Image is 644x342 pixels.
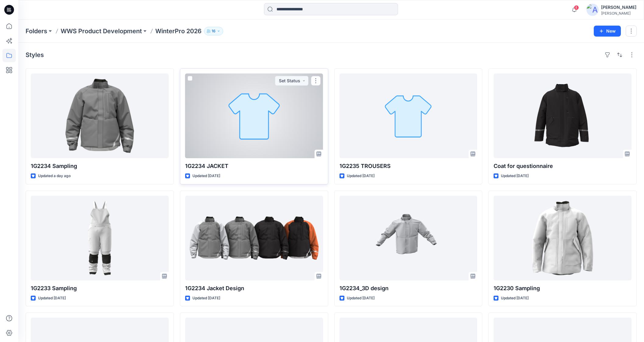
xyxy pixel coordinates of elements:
[31,284,169,293] p: 1G2233 Sampling
[340,196,477,280] a: 1G2234_3D design
[494,196,632,280] a: 1G2230 Sampling
[601,4,636,11] div: [PERSON_NAME]
[31,162,169,170] p: 1G2234 Sampling
[185,196,323,280] a: 1G2234 Jacket Design
[340,284,477,293] p: 1G2234_3D design
[31,196,169,280] a: 1G2233 Sampling
[204,27,223,35] button: 16
[494,162,632,170] p: Coat for questionnaire
[601,11,636,16] div: [PERSON_NAME]
[31,73,169,158] a: 1G2234 Sampling
[185,284,323,293] p: 1G2234 Jacket Design
[192,295,220,301] p: Updated [DATE]
[340,73,477,158] a: 1G2235 TROUSERS
[185,73,323,158] a: 1G2234 JACKET
[38,173,71,179] p: Updated a day ago
[340,162,477,170] p: 1G2235 TROUSERS
[574,5,579,10] span: 8
[26,27,47,35] a: Folders
[26,51,44,59] h4: Styles
[501,295,529,301] p: Updated [DATE]
[38,295,66,301] p: Updated [DATE]
[347,173,375,179] p: Updated [DATE]
[212,28,216,34] p: 16
[155,27,202,35] p: WinterPro 2026
[494,73,632,158] a: Coat for questionnaire
[347,295,375,301] p: Updated [DATE]
[185,162,323,170] p: 1G2234 JACKET
[494,284,632,293] p: 1G2230 Sampling
[192,173,220,179] p: Updated [DATE]
[594,26,621,37] button: New
[501,173,529,179] p: Updated [DATE]
[586,4,599,16] img: avatar
[61,27,142,35] a: WWS Product Development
